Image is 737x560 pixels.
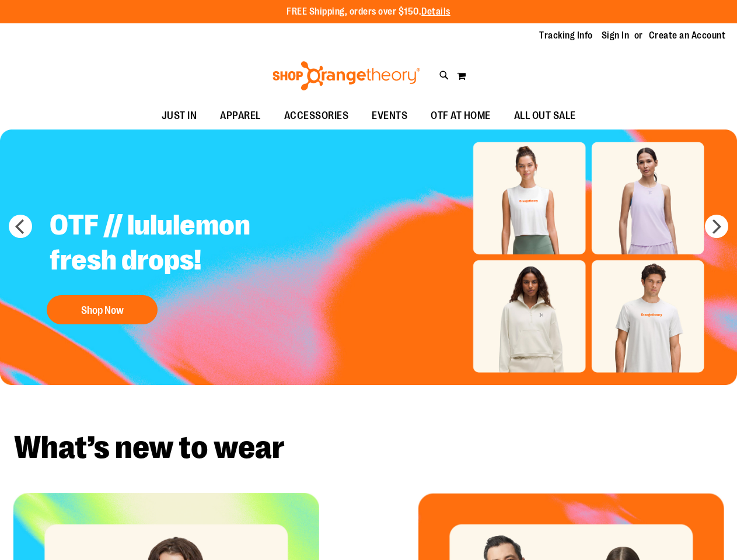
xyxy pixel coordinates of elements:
[41,199,331,289] h2: OTF // lululemon fresh drops!
[47,295,158,324] button: Shop Now
[431,103,491,129] span: OTF AT HOME
[220,103,261,129] span: APPAREL
[649,29,726,42] a: Create an Account
[271,61,422,90] img: Shop Orangetheory
[14,432,723,464] h2: What’s new to wear
[539,29,593,42] a: Tracking Info
[284,103,349,129] span: ACCESSORIES
[705,215,728,238] button: next
[41,199,331,330] a: OTF // lululemon fresh drops! Shop Now
[421,6,450,17] a: Details
[372,103,407,129] span: EVENTS
[9,215,32,238] button: prev
[602,29,630,42] a: Sign In
[514,103,576,129] span: ALL OUT SALE
[287,5,450,19] p: FREE Shipping, orders over $150.
[162,103,197,129] span: JUST IN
